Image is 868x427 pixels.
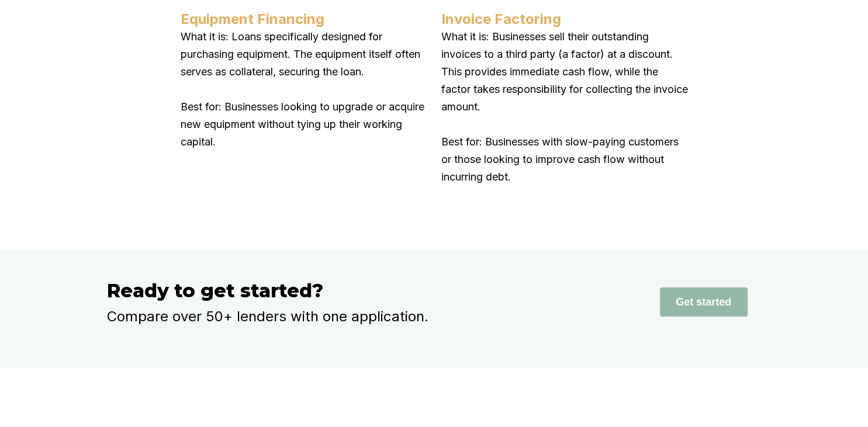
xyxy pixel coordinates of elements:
[181,28,427,151] p: What it is: Loans specifically designed for purchasing equipment. The equipment itself often serv...
[441,11,688,28] a: Invoice Factoring
[441,28,688,186] p: What it is: Businesses sell their outstanding invoices to a third party (a factor) at a discount....
[660,296,748,308] a: Get started
[107,308,537,325] p: Compare over 50+ lenders with one application.
[181,11,427,28] a: Equipment Financing
[107,279,537,302] h3: Ready to get started?
[660,287,748,317] button: Get started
